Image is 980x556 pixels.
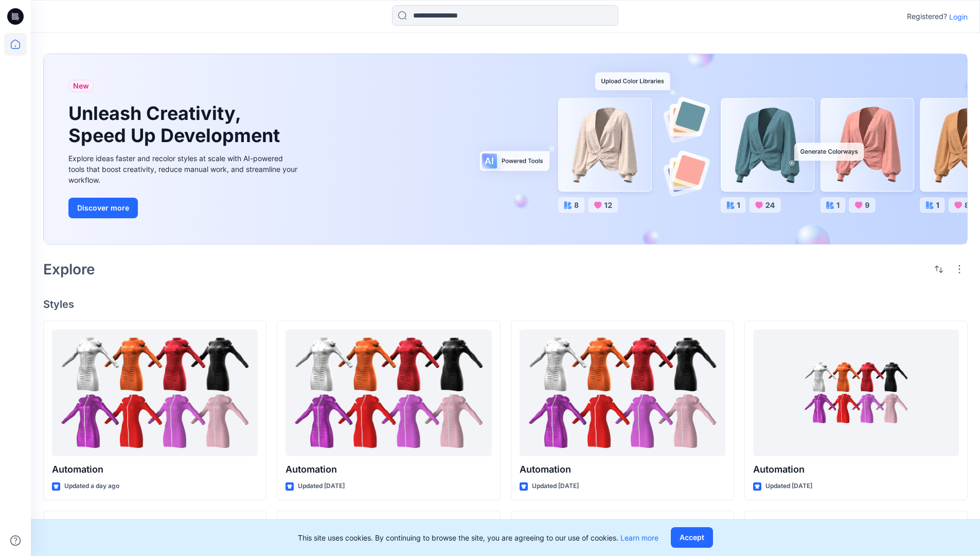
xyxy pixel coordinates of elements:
[73,80,89,92] span: New
[68,102,284,147] h1: Unleash Creativity, Speed Up Development
[520,462,725,477] p: Automation
[52,329,258,457] a: Automation
[43,261,95,277] h2: Explore
[286,462,491,477] p: Automation
[765,481,812,492] p: Updated [DATE]
[68,198,300,218] a: Discover more
[753,329,959,457] a: Automation
[68,153,300,185] div: Explore ideas faster and recolor styles at scale with AI-powered tools that boost creativity, red...
[298,532,658,543] p: This site uses cookies. By continuing to browse the site, you are agreeing to our use of cookies.
[520,329,725,457] a: Automation
[286,329,491,457] a: Automation
[907,10,947,23] p: Registered?
[64,481,119,492] p: Updated a day ago
[68,198,138,218] button: Discover more
[620,533,658,542] a: Learn more
[52,462,258,477] p: Automation
[949,11,968,22] p: Login
[753,462,959,477] p: Automation
[298,481,345,492] p: Updated [DATE]
[532,481,579,492] p: Updated [DATE]
[43,298,968,310] h4: Styles
[671,527,713,548] button: Accept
